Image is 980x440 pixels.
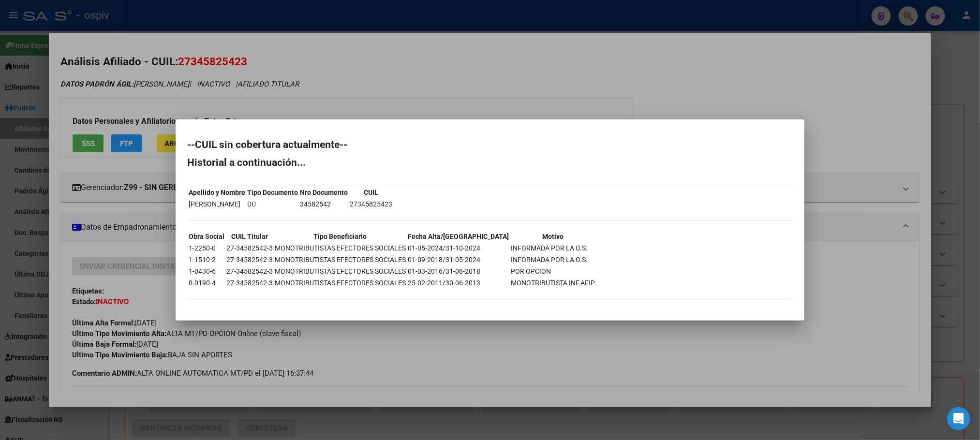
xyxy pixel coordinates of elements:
[274,254,406,265] td: MONOTRIBUTISTAS EFECTORES SOCIALES
[510,266,595,277] td: POR OPCION
[226,231,273,242] th: CUIL Titular
[274,278,406,288] td: MONOTRIBUTISTAS EFECTORES SOCIALES
[187,140,793,149] h2: --CUIL sin cobertura actualmente--
[299,187,348,198] th: Nro Documento
[188,278,225,288] td: 0-0190-4
[510,278,595,288] td: MONOTRIBUTISTA INF.AFIP
[188,187,246,198] th: Apellido y Nombre
[947,407,970,430] div: Open Intercom Messenger
[349,199,393,209] td: 27345825423
[407,254,509,265] td: 01-09-2018/31-05-2024
[188,243,225,253] td: 1-2250-0
[247,187,298,198] th: Tipo Documento
[274,243,406,253] td: MONOTRIBUTISTAS EFECTORES SOCIALES
[188,254,225,265] td: 1-1510-2
[188,266,225,277] td: 1-0430-6
[226,254,273,265] td: 27-34582542-3
[274,231,406,242] th: Tipo Beneficiario
[349,187,393,198] th: CUIL
[407,278,509,288] td: 25-02-2011/30-06-2013
[510,254,595,265] td: INFORMADA POR LA O.S.
[510,243,595,253] td: INFORMADA POR LA O.S.
[510,231,595,242] th: Motivo
[226,243,273,253] td: 27-34582542-3
[247,199,298,209] td: DU
[407,231,509,242] th: Fecha Alta/[GEOGRAPHIC_DATA]
[299,199,348,209] td: 34582542
[226,278,273,288] td: 27-34582542-3
[226,266,273,277] td: 27-34582542-3
[187,158,793,167] h2: Historial a continuación...
[274,266,406,277] td: MONOTRIBUTISTAS EFECTORES SOCIALES
[188,199,246,209] td: [PERSON_NAME]
[188,231,225,242] th: Obra Social
[407,266,509,277] td: 01-03-2016/31-08-2018
[407,243,509,253] td: 01-05-2024/31-10-2024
